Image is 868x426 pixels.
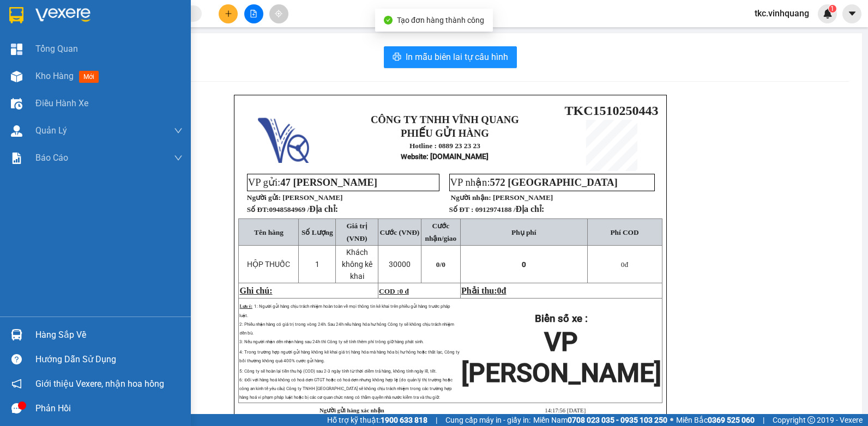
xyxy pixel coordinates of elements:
span: Quản Lý [35,124,67,137]
span: HỘP THUỐC [247,260,290,269]
span: message [11,403,22,413]
img: logo [11,17,63,68]
strong: Người gửi hàng xác nhận [320,407,384,413]
span: copyright [807,416,815,424]
span: down [174,154,183,162]
span: đ [502,286,507,295]
img: logo-vxr [9,7,23,23]
span: tkc.vinhquang [746,7,818,20]
span: Phải thu: [461,286,506,295]
span: Địa chỉ: [309,204,338,214]
span: VP gửi: [248,177,377,188]
span: Tạo đơn hàng thành công [397,16,484,25]
span: 0912974188 / [475,205,545,214]
button: plus [219,4,238,23]
img: icon-new-feature [823,9,833,19]
span: plus [225,10,232,17]
span: [PERSON_NAME] [282,193,342,202]
span: Website [108,58,134,66]
strong: Số ĐT : [449,205,474,214]
strong: Số ĐT: [247,205,338,214]
span: Cước (VNĐ) [380,228,420,236]
span: 1: Người gửi hàng chịu trách nhiệm hoàn toàn về mọi thông tin kê khai trên phiếu gửi hàng trước p... [239,304,450,318]
button: file-add [244,4,263,23]
span: 5: Công ty sẽ hoàn lại tiền thu hộ (COD) sau 2-3 ngày tính từ thời điểm trả hàng, không tính ngày... [239,369,453,400]
span: printer [393,52,401,63]
span: 1 [830,5,834,13]
span: 0 [621,260,625,269]
span: TKC1510250443 [565,104,659,118]
strong: Hotline : 0889 23 23 23 [409,142,480,150]
span: 572 [GEOGRAPHIC_DATA] [490,177,618,188]
img: warehouse-icon [11,98,22,109]
span: 0 [442,260,445,269]
span: 0/ [436,260,445,269]
span: 0948584969 / [269,205,338,214]
span: 2: Phiếu nhận hàng có giá trị trong vòng 24h. Sau 24h nếu hàng hóa hư hỏng Công ty sẽ không chịu ... [239,322,454,336]
span: 30000 [389,260,411,269]
img: warehouse-icon [11,71,22,82]
span: 0 [522,260,526,269]
span: Khách không kê khai [342,248,372,281]
span: 47 [PERSON_NAME] [280,177,377,188]
span: đ [621,260,628,269]
img: dashboard-icon [11,44,22,55]
span: notification [11,379,22,389]
strong: Người nhận: [451,193,491,202]
span: In mẫu biên lai tự cấu hình [406,50,508,64]
sup: 1 [829,5,836,13]
span: | [763,414,764,426]
span: Ghi chú: [239,286,272,295]
strong: PHIẾU GỬI HÀNG [112,32,200,44]
span: check-circle [384,16,393,25]
div: Hàng sắp về [35,327,183,343]
button: aim [269,4,288,23]
img: solution-icon [11,153,22,164]
strong: 0708 023 035 - 0935 103 250 [568,416,667,424]
span: 3: Nếu người nhận đến nhận hàng sau 24h thì Công ty sẽ tính thêm phí trông giữ hàng phát sinh. [239,339,423,344]
span: aim [275,10,282,17]
span: down [174,126,183,135]
strong: 1900 633 818 [381,416,427,424]
span: Báo cáo [35,151,68,165]
span: [PERSON_NAME] [493,193,553,202]
div: Phản hồi [35,400,183,417]
span: file-add [250,10,257,17]
span: | [436,414,437,426]
span: 14:17:56 [DATE] [545,407,586,413]
span: Giá trị (VNĐ) [346,222,367,242]
img: warehouse-icon [11,125,22,137]
span: 0 đ [399,287,408,295]
span: Địa chỉ: [515,204,544,214]
span: Miền Bắc [676,414,755,426]
strong: CÔNG TY TNHH VĨNH QUANG [82,19,230,30]
strong: : [DOMAIN_NAME] [401,152,489,161]
img: warehouse-icon [11,329,22,340]
button: printerIn mẫu biên lai tự cấu hình [384,46,517,68]
strong: Người gửi: [247,193,281,202]
strong: CÔNG TY TNHH VĨNH QUANG [371,114,519,125]
span: COD : [379,287,409,295]
span: 0 [497,286,502,295]
span: Website [401,153,426,161]
span: Số Lượng [302,228,333,236]
span: Lưu ý: [239,304,252,309]
span: question-circle [11,354,22,364]
img: logo [258,112,309,163]
span: Cung cấp máy in - giấy in: [445,414,531,426]
strong: Biển số xe : [535,313,588,325]
span: Tên hàng [254,228,284,236]
span: 1 [315,260,320,269]
span: Hỗ trợ kỹ thuật: [327,414,427,426]
strong: : [DOMAIN_NAME] [108,56,204,66]
span: Phí COD [610,228,638,236]
div: Hướng dẫn sử dụng [35,351,183,368]
span: ⚪️ [670,418,673,422]
strong: Hotline : 0889 23 23 23 [120,46,191,54]
span: VP nhận: [450,177,618,188]
span: Miền Nam [533,414,667,426]
span: Điều hành xe [35,96,88,110]
span: mới [79,71,99,83]
span: Tổng Quan [35,42,78,56]
span: Giới thiệu Vexere, nhận hoa hồng [35,377,164,391]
